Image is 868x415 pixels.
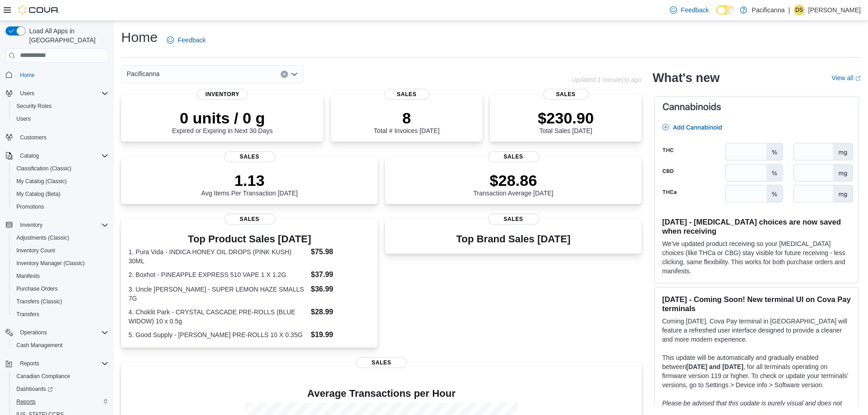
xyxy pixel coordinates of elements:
[13,232,73,243] a: Adjustments (Classic)
[13,384,56,395] a: Dashboards
[197,89,248,100] span: Inventory
[2,357,112,370] button: Reports
[666,1,712,19] a: Feedback
[13,271,43,282] a: Manifests
[796,5,803,15] span: DS
[716,15,717,15] span: Dark Mode
[384,89,430,100] span: Sales
[9,257,112,270] button: Inventory Manager (Classic)
[686,363,743,370] strong: [DATE] and [DATE]
[20,72,35,79] span: Home
[538,109,594,127] p: $230.90
[224,151,275,162] span: Sales
[13,340,108,351] span: Cash Management
[16,358,108,369] span: Reports
[13,258,108,269] span: Inventory Manager (Classic)
[2,131,112,144] button: Customers
[662,239,851,276] p: We've updated product receiving so your [MEDICAL_DATA] choices (like THCa or CBG) stay visible fo...
[128,234,370,245] h3: Top Product Sales [DATE]
[13,163,108,174] span: Classification (Classic)
[128,285,307,303] dt: 3. Uncle [PERSON_NAME] - SUPER LEMON HAZE SMALLS 7G
[662,353,851,389] p: This update will be automatically and gradually enabled between , for all terminals operating on ...
[13,371,108,382] span: Canadian Compliance
[716,5,735,15] input: Dark Mode
[473,171,554,197] div: Transaction Average [DATE]
[9,295,112,308] button: Transfers (Classic)
[13,163,75,174] a: Classification (Classic)
[20,134,46,141] span: Customers
[16,115,31,123] span: Users
[13,340,66,351] a: Cash Management
[662,317,851,344] p: Coming [DATE], Cova Pay terminal in [GEOGRAPHIC_DATA] will feature a refreshed user interface des...
[311,269,370,280] dd: $37.99
[16,327,108,338] span: Operations
[18,5,59,15] img: Cova
[13,201,48,212] a: Promotions
[13,309,108,320] span: Transfers
[2,149,112,162] button: Catalog
[178,36,205,45] span: Feedback
[374,109,439,127] p: 8
[543,89,589,100] span: Sales
[13,296,66,307] a: Transfers (Classic)
[652,71,719,85] h2: What's new
[13,309,43,320] a: Transfers
[9,100,112,113] button: Security Roles
[20,221,42,229] span: Inventory
[311,246,370,257] dd: $75.98
[832,74,861,82] a: View allExternal link
[473,171,554,190] p: $28.86
[808,5,861,15] p: [PERSON_NAME]
[20,329,47,336] span: Operations
[16,132,50,143] a: Customers
[9,395,112,408] button: Reports
[9,175,112,188] button: My Catalog (Classic)
[20,360,39,367] span: Reports
[16,247,55,254] span: Inventory Count
[16,285,58,292] span: Purchase Orders
[16,234,69,241] span: Adjustments (Classic)
[9,308,112,321] button: Transfers
[16,70,38,81] a: Home
[16,260,85,267] span: Inventory Manager (Classic)
[16,373,70,380] span: Canadian Compliance
[281,71,288,78] button: Clear input
[9,282,112,295] button: Purchase Orders
[16,190,61,198] span: My Catalog (Beta)
[16,298,62,305] span: Transfers (Classic)
[13,113,108,124] span: Users
[662,217,851,236] h3: [DATE] - [MEDICAL_DATA] choices are now saved when receiving
[13,189,64,200] a: My Catalog (Beta)
[16,220,108,231] span: Inventory
[752,5,785,15] p: Pacificanna
[311,307,370,318] dd: $28.99
[9,113,112,125] button: Users
[128,247,307,266] dt: 1. Pura Vida - INDICA HONEY OIL DROPS (PINK KUSH) 30ML
[121,28,158,46] h1: Home
[9,200,112,213] button: Promotions
[13,101,55,112] a: Security Roles
[13,189,108,200] span: My Catalog (Beta)
[224,214,275,225] span: Sales
[662,295,851,313] h3: [DATE] - Coming Soon! New terminal UI on Cova Pay terminals
[128,388,634,399] h4: Average Transactions per Hour
[16,150,108,161] span: Catalog
[13,396,39,407] a: Reports
[456,234,570,245] h3: Top Brand Sales [DATE]
[13,113,34,124] a: Users
[9,370,112,383] button: Canadian Compliance
[356,357,407,368] span: Sales
[16,327,51,338] button: Operations
[13,245,108,256] span: Inventory Count
[9,270,112,282] button: Manifests
[9,244,112,257] button: Inventory Count
[374,109,439,134] div: Total # Invoices [DATE]
[9,162,112,175] button: Classification (Classic)
[16,358,43,369] button: Reports
[128,307,307,326] dt: 4. Choklit Park - CRYSTAL CASCADE PRE-ROLLS (BLUE WIDOW) 10 x 0.5g
[13,201,108,212] span: Promotions
[26,26,108,45] span: Load All Apps in [GEOGRAPHIC_DATA]
[16,203,44,210] span: Promotions
[172,109,273,134] div: Expired or Expiring in Next 30 Days
[16,165,72,172] span: Classification (Classic)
